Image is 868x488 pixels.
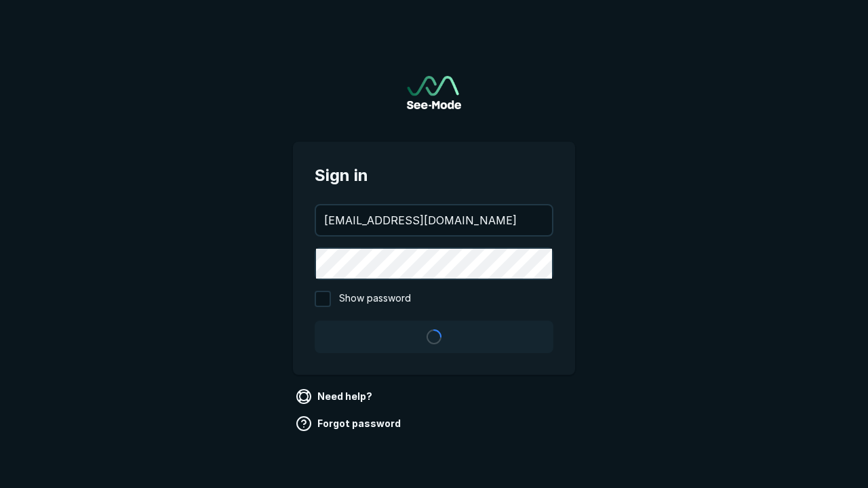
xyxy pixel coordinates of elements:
img: See-Mode Logo [407,76,461,109]
a: Need help? [293,386,378,407]
a: Go to sign in [407,76,461,109]
span: Show password [339,291,411,307]
span: Sign in [315,163,553,188]
a: Forgot password [293,413,406,434]
input: your@email.com [316,205,552,235]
